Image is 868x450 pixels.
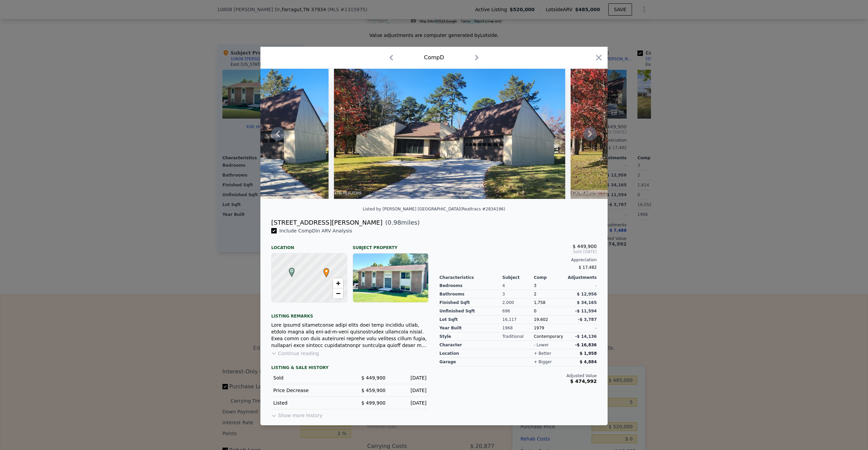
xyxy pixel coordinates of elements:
div: Traditional [502,332,534,341]
a: Zoom out [333,288,343,299]
span: ( miles) [382,218,420,227]
div: + better [534,351,551,356]
span: $ 1,958 [580,351,597,356]
div: Characteristics [439,275,502,280]
span: -$ 11,594 [575,309,597,313]
span: 0 [534,309,536,313]
span: Include Comp D in ARV Analysis [277,228,355,233]
div: Location [271,240,347,250]
div: - lower [534,342,549,348]
div: Bathrooms [439,290,502,299]
span: $ 4,884 [580,360,597,364]
div: • [322,268,326,272]
div: Subject Property [353,240,429,250]
div: Adjustments [565,275,597,280]
div: Listed by [PERSON_NAME] [GEOGRAPHIC_DATA] (Realtracs #2834196) [363,207,505,211]
span: 19,602 [534,317,548,322]
div: [STREET_ADDRESS][PERSON_NAME] [271,218,382,227]
div: [DATE] [391,374,427,381]
div: 2,000 [502,299,534,307]
span: 0.98 [388,219,401,226]
div: Style [439,332,502,341]
div: 1968 [502,324,534,332]
div: Comp [534,275,565,280]
div: Finished Sqft [439,299,502,307]
div: + bigger [534,359,552,365]
img: Property Img [334,69,565,199]
div: Year Built [439,324,502,332]
span: $ 12,956 [577,292,597,296]
div: 696 [502,307,534,315]
span: 1,758 [534,300,545,305]
div: Bedrooms [439,282,502,290]
span: $ 449,900 [573,244,597,249]
div: Comp D [424,54,444,62]
span: • [322,266,331,276]
button: Continue reading [271,350,319,357]
div: 1979 [534,324,565,332]
div: Adjusted Value [439,373,597,379]
a: Zoom in [333,278,343,288]
div: 16,117 [502,315,534,324]
div: 2 [534,290,565,299]
div: Price Decrease [273,387,344,394]
img: Property Img [571,69,802,199]
span: Sold [DATE] [439,249,597,254]
div: Unfinished Sqft [439,307,502,315]
div: Listing remarks [271,308,429,319]
span: -$ 14,136 [575,334,597,339]
div: location [439,349,502,358]
div: 3 [502,290,534,299]
div: Contemporary [534,332,565,341]
div: LISTING & SALE HISTORY [271,365,429,372]
div: character [439,341,502,349]
div: D [287,268,291,272]
span: $ 17,482 [579,265,597,270]
div: - [565,324,597,332]
div: Appreciation [439,257,597,263]
div: - [565,282,597,290]
span: -$ 3,787 [578,317,597,322]
div: Subject [502,275,534,280]
button: Show more history [271,409,322,419]
span: $ 449,900 [361,375,386,381]
span: $ 459,900 [361,388,386,393]
div: Listed [273,400,344,406]
span: $ 499,900 [361,400,386,406]
div: Sold [273,374,344,381]
div: [DATE] [391,387,427,394]
span: 3 [534,283,536,288]
span: $ 474,992 [570,379,597,384]
span: D [287,268,296,274]
span: − [336,289,340,298]
div: 4 [502,282,534,290]
div: garage [439,358,502,366]
span: $ 34,165 [577,300,597,305]
div: [DATE] [391,400,427,406]
div: Lore ipsumd sitametconse adipi elits doei temp incididu utlab, etdolo magna aliq eni-ad-m-veni qu... [271,322,429,349]
span: + [336,279,340,287]
span: -$ 16,836 [575,343,597,347]
div: Lot Sqft [439,315,502,324]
